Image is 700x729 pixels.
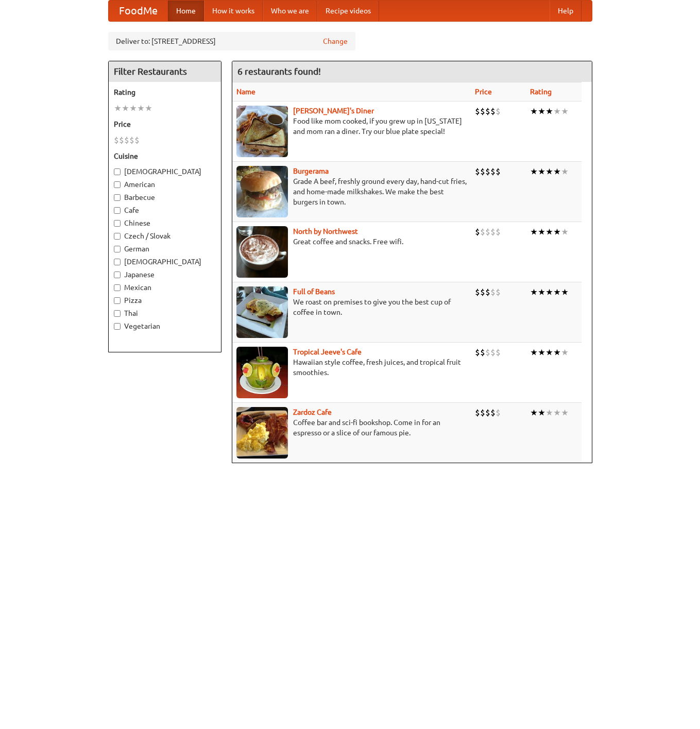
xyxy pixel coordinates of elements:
[263,1,317,21] a: Who we are
[114,310,121,317] input: Thai
[137,103,145,114] li: ★
[114,166,216,177] label: [DEMOGRAPHIC_DATA]
[496,226,501,238] li: $
[114,246,121,252] input: German
[485,226,490,238] li: $
[114,119,216,129] h5: Price
[553,407,561,418] li: ★
[114,257,216,267] label: [DEMOGRAPHIC_DATA]
[114,181,121,188] input: American
[236,106,288,157] img: sallys.jpg
[293,287,335,296] a: Full of Beans
[122,103,129,114] li: ★
[114,297,121,304] input: Pizza
[480,347,485,358] li: $
[114,295,216,306] label: Pizza
[485,166,490,177] li: $
[114,194,121,201] input: Barbecue
[561,106,569,117] li: ★
[293,227,358,235] a: North by Northwest
[236,226,288,278] img: north.jpg
[114,207,121,214] input: Cafe
[317,1,379,21] a: Recipe videos
[545,347,553,358] li: ★
[168,1,204,21] a: Home
[114,151,216,161] h5: Cuisine
[114,308,216,318] label: Thai
[114,192,216,202] label: Barbecue
[114,231,216,241] label: Czech / Slovak
[293,408,332,416] b: Zardoz Cafe
[490,166,496,177] li: $
[293,167,329,175] a: Burgerama
[496,286,501,298] li: $
[114,218,216,228] label: Chinese
[485,286,490,298] li: $
[114,87,216,97] h5: Rating
[561,407,569,418] li: ★
[561,166,569,177] li: ★
[561,226,569,238] li: ★
[129,103,137,114] li: ★
[119,134,124,146] li: $
[538,106,545,117] li: ★
[145,103,152,114] li: ★
[475,286,480,298] li: $
[114,244,216,254] label: German
[236,88,255,96] a: Name
[475,407,480,418] li: $
[480,166,485,177] li: $
[553,106,561,117] li: ★
[114,134,119,146] li: $
[545,226,553,238] li: ★
[553,347,561,358] li: ★
[485,347,490,358] li: $
[114,233,121,240] input: Czech / Slovak
[530,407,538,418] li: ★
[236,417,467,438] p: Coffee bar and sci-fi bookshop. Come in for an espresso or a slice of our famous pie.
[236,357,467,378] p: Hawaiian style coffee, fresh juices, and tropical fruit smoothies.
[236,236,467,247] p: Great coffee and snacks. Free wifi.
[236,407,288,459] img: zardoz.jpg
[490,347,496,358] li: $
[553,226,561,238] li: ★
[490,106,496,117] li: $
[475,347,480,358] li: $
[530,106,538,117] li: ★
[475,88,492,96] a: Price
[553,286,561,298] li: ★
[236,347,288,398] img: jeeves.jpg
[480,106,485,117] li: $
[114,168,121,175] input: [DEMOGRAPHIC_DATA]
[293,107,374,115] a: [PERSON_NAME]'s Diner
[114,321,216,331] label: Vegetarian
[237,66,321,76] ng-pluralize: 6 restaurants found!
[490,286,496,298] li: $
[545,106,553,117] li: ★
[550,1,582,21] a: Help
[114,269,216,280] label: Japanese
[538,407,545,418] li: ★
[124,134,129,146] li: $
[236,166,288,217] img: burgerama.jpg
[490,226,496,238] li: $
[545,407,553,418] li: ★
[236,297,467,317] p: We roast on premises to give you the best cup of coffee in town.
[545,166,553,177] li: ★
[293,348,362,356] a: Tropical Jeeve's Cafe
[114,323,121,330] input: Vegetarian
[475,166,480,177] li: $
[323,36,348,46] a: Change
[475,106,480,117] li: $
[480,226,485,238] li: $
[204,1,263,21] a: How it works
[530,347,538,358] li: ★
[114,103,122,114] li: ★
[561,286,569,298] li: ★
[114,220,121,227] input: Chinese
[485,106,490,117] li: $
[236,286,288,338] img: beans.jpg
[496,347,501,358] li: $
